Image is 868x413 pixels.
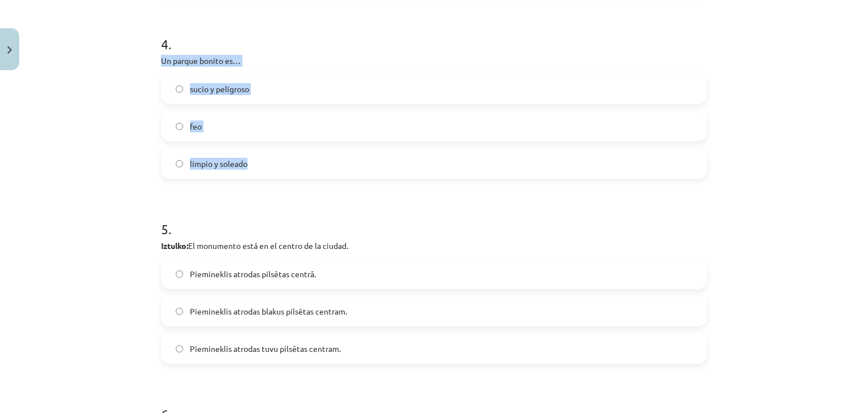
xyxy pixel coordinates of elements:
input: Piemineklis atrodas pilsētas centrā. [176,270,183,278]
span: Piemineklis atrodas pilsētas centrā. [190,268,316,280]
span: Piemineklis atrodas blakus pilsētas centram. [190,306,347,317]
input: Piemineklis atrodas tuvu pilsētas centram. [176,345,183,352]
strong: Iztulko: [161,240,188,251]
span: Piemineklis atrodas tuvu pilsētas centram. [190,343,341,355]
input: feo [176,123,183,130]
h1: 4 . [161,16,707,51]
span: feo [190,121,202,132]
h1: 5 . [161,201,707,236]
input: Piemineklis atrodas blakus pilsētas centram. [176,308,183,315]
span: limpio y soleado [190,158,248,170]
span: sucio y peligroso [190,83,249,95]
p: El monumento está en el centro de la ciudad. [161,240,707,252]
input: sucio y peligroso [176,85,183,93]
img: icon-close-lesson-0947bae3869378f0d4975bcd49f059093ad1ed9edebbc8119c70593378902aed.svg [7,46,12,54]
p: Un parque bonito es… [161,55,707,67]
input: limpio y soleado [176,160,183,167]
